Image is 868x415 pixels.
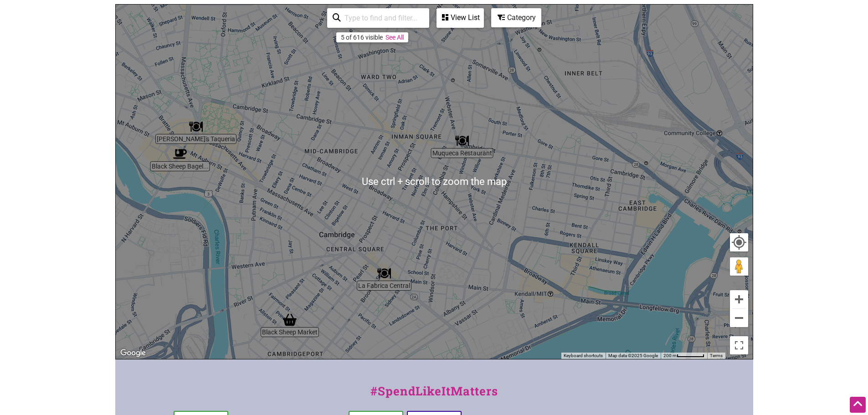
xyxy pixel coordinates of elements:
[118,347,148,359] a: Open this area in Google Maps (opens a new window)
[663,353,677,358] span: 200 m
[283,313,297,327] div: Black Sheep Market
[710,353,723,358] a: Terms
[729,335,749,355] button: Toggle fullscreen view
[730,309,748,327] button: Zoom out
[730,290,748,308] button: Zoom in
[341,34,383,41] div: 5 of 616 visible
[564,353,603,359] button: Keyboard shortcuts
[730,257,748,276] button: Drag Pegman onto the map to open Street View
[730,233,748,251] button: Your Location
[385,34,404,41] a: See All
[455,134,469,148] div: Muqueca Restaurant
[341,9,424,27] input: Type to find and filter...
[173,147,187,161] div: Black Sheep Bagel Cafe
[491,8,541,27] div: Filter by category
[850,397,866,413] div: Scroll Back to Top
[377,266,391,280] div: La Fabrica Central
[115,382,753,409] div: #SpendLikeItMatters
[437,8,484,28] div: See a list of the visible businesses
[492,9,540,26] div: Category
[327,8,429,28] div: Type to search and filter
[661,353,707,359] button: Map Scale: 200 m per 57 pixels
[118,347,148,359] img: Google
[437,9,483,26] div: View List
[608,353,658,358] span: Map data ©2025 Google
[189,120,203,133] div: Felipe's Taqueria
